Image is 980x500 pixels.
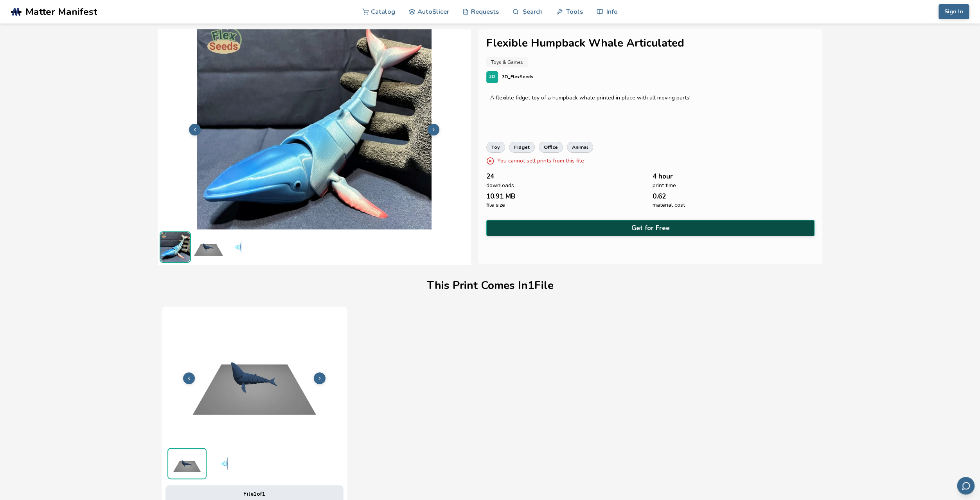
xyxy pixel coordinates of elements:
img: Flexi_Humpback-Whale_0.7_PIP_3D_Preview [226,231,257,263]
button: Send feedback via email [957,477,975,495]
p: 3D_FlexSeeds [502,73,533,81]
img: Flexi_Humpback-Whale_0.7_PIP_3D_Preview [209,448,248,479]
button: Sign In [939,4,969,19]
img: Flexi_Humpback-Whale_0.7_PIP_Print_Bed_Preview [168,449,206,478]
h1: Flexible Humpback Whale Articulated [486,37,815,49]
button: Get for Free [486,220,815,236]
span: material cost [653,202,685,208]
span: downloads [486,182,514,189]
a: animal [567,142,593,153]
span: print time [653,182,676,189]
span: Matter Manifest [25,6,97,17]
p: You cannot sell prints from this file [497,157,584,165]
img: Flexi_Humpback-Whale_0.7_PIP_Print_Bed_Preview [193,231,224,263]
div: File 1 of 1 [171,491,338,497]
span: file size [486,202,505,208]
a: toy [486,142,505,153]
a: Toys & Games [486,57,528,67]
a: office [539,142,563,153]
div: A flexible fidget toy of a humpback whale printed in place with all moving parts! [490,95,811,101]
span: 10.91 MB [486,193,515,200]
a: fidget [509,142,535,153]
span: 4 hour [653,173,673,180]
span: 24 [486,173,494,180]
span: 0.62 [653,193,666,200]
h1: This Print Comes In 1 File [427,280,554,292]
span: 3D [489,74,495,79]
